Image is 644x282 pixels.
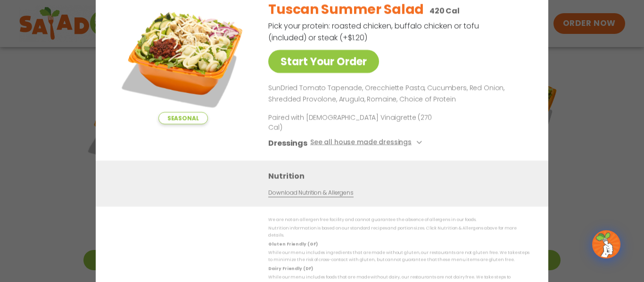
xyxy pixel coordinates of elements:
span: Seasonal [158,112,208,124]
h3: Nutrition [268,170,534,182]
button: See all house made dressings [310,137,425,149]
img: wpChatIcon [593,231,619,258]
h3: Dressings [268,137,307,149]
p: While our menu includes ingredients that are made without gluten, our restaurants are not gluten ... [268,249,529,264]
p: 420 Cal [429,5,460,16]
a: Download Nutrition & Allergens [268,188,353,197]
p: Paired with [DEMOGRAPHIC_DATA] Vinaigrette (270 Cal) [268,113,443,132]
strong: Dairy Friendly (DF) [268,266,313,271]
p: Nutrition information is based on our standard recipes and portion sizes. Click Nutrition & Aller... [268,225,529,239]
strong: Gluten Friendly (GF) [268,241,317,247]
p: Pick your protein: roasted chicken, buffalo chicken or tofu (included) or steak (+$1.20) [268,20,480,43]
p: We are not an allergen free facility and cannot guarantee the absence of allergens in our foods. [268,216,529,223]
a: Start Your Order [268,50,379,73]
p: SunDried Tomato Tapenade, Orecchiette Pasta, Cucumbers, Red Onion, Shredded Provolone, Arugula, R... [268,82,526,105]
